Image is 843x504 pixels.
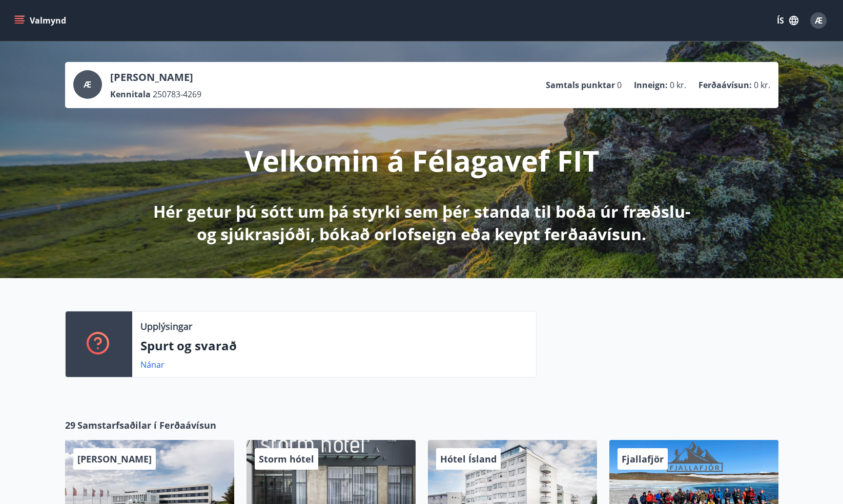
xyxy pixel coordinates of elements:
[140,320,192,333] p: Upplýsingar
[244,141,599,180] p: Velkomin á Félagavef FIT
[77,453,152,465] span: [PERSON_NAME]
[65,418,75,432] span: 29
[546,79,615,91] p: Samtals punktar
[153,89,201,100] span: 250783-4269
[259,453,314,465] span: Storm hótel
[634,79,668,91] p: Inneign :
[754,79,770,91] span: 0 kr.
[771,11,804,30] button: ÍS
[622,453,664,465] span: Fjallafjör
[110,89,151,100] p: Kennitala
[151,200,692,245] p: Hér getur þú sótt um þá styrki sem þér standa til boða úr fræðslu- og sjúkrasjóði, bókað orlofsei...
[617,79,622,91] span: 0
[12,11,70,30] button: menu
[140,337,528,354] p: Spurt og svarað
[806,8,831,33] button: Æ
[670,79,686,91] span: 0 kr.
[77,418,216,432] span: Samstarfsaðilar í Ferðaávísun
[698,79,752,91] p: Ferðaávísun :
[440,453,497,465] span: Hótel Ísland
[110,70,201,85] p: [PERSON_NAME]
[815,15,823,26] span: Æ
[84,79,91,90] span: Æ
[140,359,165,370] a: Nánar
